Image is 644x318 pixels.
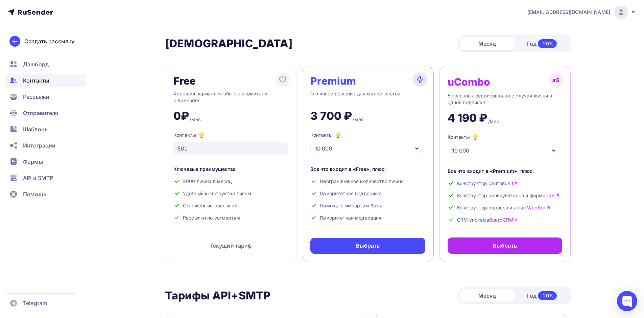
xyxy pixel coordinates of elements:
[23,125,49,133] span: Шаблоны
[488,118,499,125] div: /мес
[310,75,356,86] div: Premium
[310,190,425,197] div: Приоритетная поддержка
[515,289,569,303] div: Год
[353,116,364,123] div: /мес
[493,242,517,250] div: Выбрать
[23,299,47,307] span: Telegram
[23,174,53,182] span: API и SMTP
[515,37,569,51] div: Год
[527,204,550,211] a: WebAsk
[165,37,293,50] h2: [DEMOGRAPHIC_DATA]
[173,166,288,173] div: Ключевые преимущества
[173,237,288,254] div: Текущий тариф
[190,116,201,123] div: /мес
[23,93,49,101] span: Рассылки
[310,214,425,221] div: Приоритетная модерация
[173,131,288,139] div: Контакты
[457,192,560,199] span: Конструктор калькуляторов и форм
[527,9,610,16] span: [EMAIL_ADDRESS][DOMAIN_NAME]
[505,180,518,187] a: uKit
[310,131,425,155] button: Контакты 10 000
[23,109,59,117] span: Отправители
[310,90,425,104] div: Отличное решение для маркетологов
[5,90,86,104] a: Рассылки
[173,214,288,221] div: Рассылки по сегментам
[457,204,551,211] span: Конструктор опросов и анкет
[23,76,49,85] span: Контакты
[310,131,342,139] div: Контакты
[5,106,86,120] a: Отправители
[23,190,46,198] span: Помощь
[448,133,562,157] button: Контакты 10 000
[310,178,425,185] div: Неограниченное количество писем
[448,168,562,175] div: Все что входит в «Premium», плюс:
[23,141,55,150] span: Интеграции
[543,192,560,199] a: uCalc
[5,74,86,87] a: Контакты
[460,37,515,50] div: Месяц
[448,92,562,106] div: 5 полезных сервисов на все случаи жизни в одной подписке
[5,155,86,168] a: Формы
[460,289,515,302] div: Месяц
[448,133,479,141] div: Контакты
[489,217,518,223] a: BoardCRM
[23,60,49,68] span: Дашборд
[448,76,491,87] div: uCombo
[448,111,487,125] div: 4 190 ₽
[310,166,425,173] div: Все что входит в «Free», плюс:
[24,37,74,45] div: Создать рассылку
[165,289,270,302] h2: Тарифы API+SMTP
[173,90,288,104] div: Хороший вариант, чтобы ознакомиться с RuSender
[356,242,380,250] div: Выбрать
[173,202,288,209] div: Отложенные рассылки
[5,58,86,71] a: Дашборд
[173,178,288,185] div: 2000 писем в месяц
[23,158,43,166] span: Формы
[538,291,557,300] div: -20%
[5,122,86,136] a: Шаблоны
[173,190,288,197] div: Удобный конструктор писем
[315,144,332,153] div: 10 000
[173,109,189,123] div: 0₽
[173,75,196,86] div: Free
[310,202,425,209] div: Помощь с импортом базы
[310,109,352,123] div: 3 700 ₽
[538,39,557,48] div: -20%
[452,146,469,155] div: 10 000
[527,5,636,19] a: [EMAIL_ADDRESS][DOMAIN_NAME]
[457,180,518,187] span: Конструктор сайтов
[457,217,518,223] span: CRM система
